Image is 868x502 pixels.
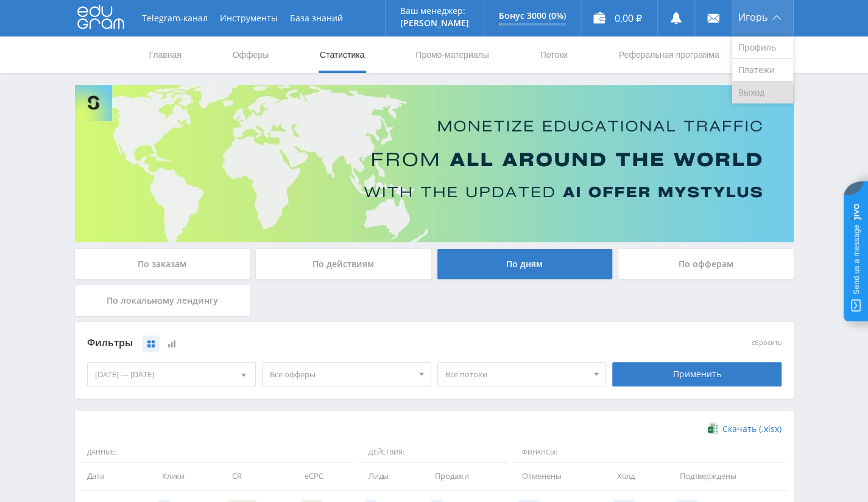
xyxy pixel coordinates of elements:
td: Дата [81,462,150,490]
a: Платежи [732,59,793,82]
a: Промо-материалы [414,37,490,73]
span: Данные: [81,442,353,463]
span: Все потоки [445,363,588,386]
span: Скачать (.xlsx) [722,424,782,434]
div: Фильтры [87,334,607,352]
div: [DATE] — [DATE] [88,363,256,386]
td: Клики [150,462,220,490]
button: сбросить [752,339,782,347]
a: Выход [732,82,793,103]
td: Холд [605,462,668,490]
td: Продажи [423,462,510,490]
p: Бонус 3000 (0%) [499,11,566,21]
span: Игорь [738,12,767,22]
td: eCPC [292,462,356,490]
td: CR [220,462,292,490]
div: Применить [612,362,782,386]
img: xlsx [708,422,718,434]
a: Офферы [231,37,270,73]
div: По офферам [618,249,794,279]
a: Главная [148,37,183,73]
a: Профиль [732,37,793,59]
div: По заказам [75,249,250,279]
a: Скачать (.xlsx) [708,423,781,435]
span: Финансы: [513,442,785,463]
div: По дням [437,249,613,279]
div: По действиям [256,249,431,279]
img: Banner [75,85,794,242]
a: Потоки [538,37,569,73]
a: Реферальная программа [618,37,721,73]
span: Все офферы [270,363,412,386]
td: Лиды [356,462,423,490]
td: Подтверждены [668,462,788,490]
div: По локальному лендингу [75,285,250,316]
p: Ваш менеджер: [400,6,469,16]
td: Отменены [510,462,605,490]
a: Статистика [319,37,366,73]
span: Действия: [359,442,507,463]
p: [PERSON_NAME] [400,18,469,28]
